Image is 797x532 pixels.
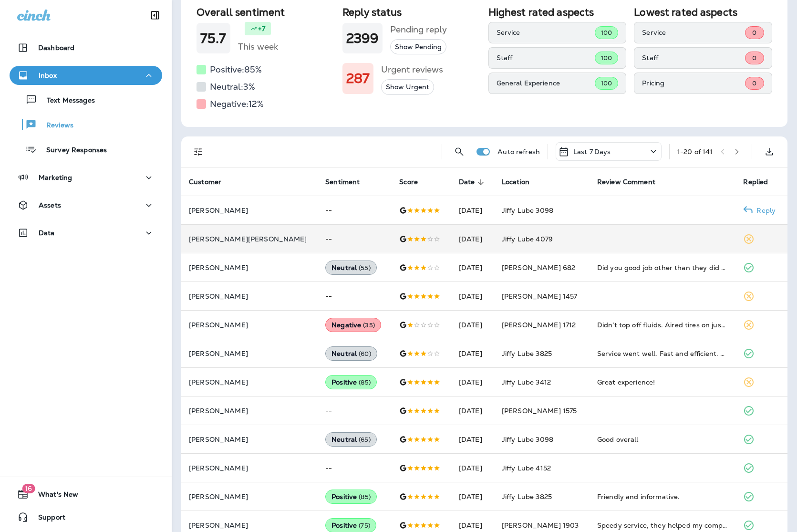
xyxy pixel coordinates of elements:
[597,435,728,444] div: Good overall
[189,142,208,161] button: Filters
[189,436,310,443] p: [PERSON_NAME]
[502,292,578,301] span: [PERSON_NAME] 1457
[10,66,162,85] button: Inbox
[29,513,65,525] span: Support
[502,178,529,186] span: Location
[142,6,168,25] button: Collapse Sidebar
[10,508,162,527] button: Support
[642,79,745,87] p: Pricing
[37,121,73,130] p: Reviews
[325,490,377,504] div: Positive
[502,492,552,501] span: Jiffy Lube 3825
[502,235,553,243] span: Jiffy Lube 4079
[752,79,756,87] span: 0
[10,38,162,57] button: Dashboard
[346,31,379,46] h1: 2399
[318,225,392,253] td: --
[189,235,310,243] p: [PERSON_NAME][PERSON_NAME]
[381,62,443,77] h5: Urgent reviews
[10,168,162,187] button: Marketing
[451,282,494,311] td: [DATE]
[399,178,418,186] span: Score
[459,178,487,187] span: Date
[325,178,372,187] span: Sentiment
[197,6,335,18] h2: Overall sentiment
[210,79,255,94] h5: Neutral: 3 %
[451,396,494,425] td: [DATE]
[238,39,278,54] h5: This week
[497,148,540,156] p: Auto refresh
[451,339,494,368] td: [DATE]
[597,349,728,358] div: Service went well. Fast and efficient. Techs were all very friendly. Only one issue, asked multip...
[325,375,377,389] div: Positive
[359,264,371,272] span: ( 55 )
[451,482,494,511] td: [DATE]
[601,29,612,37] span: 100
[502,206,553,215] span: Jiffy Lube 3098
[502,464,551,472] span: Jiffy Lube 4152
[502,435,553,444] span: Jiffy Lube 3098
[363,321,375,329] span: ( 35 )
[325,432,377,447] div: Neutral
[502,349,552,358] span: Jiffy Lube 3825
[642,29,745,36] p: Service
[502,321,576,329] span: [PERSON_NAME] 1712
[39,174,72,181] p: Marketing
[502,378,551,386] span: Jiffy Lube 3412
[318,196,392,225] td: --
[37,96,95,105] p: Text Messages
[359,350,371,358] span: ( 60 )
[189,178,221,186] span: Customer
[359,378,371,386] span: ( 85 )
[325,178,360,186] span: Sentiment
[597,263,728,272] div: Did you good job other than they did not check the pressure in my tires when they rotated them th...
[10,196,162,215] button: Assets
[189,350,310,357] p: [PERSON_NAME]
[200,31,227,46] h1: 75.7
[39,72,57,79] p: Inbox
[597,320,728,330] div: Didn’t top off fluids. Aired tires on just the driver side so tire difference was 5 pounds differ...
[346,71,370,86] h1: 287
[10,223,162,242] button: Data
[743,178,780,187] span: Replied
[359,493,371,501] span: ( 85 )
[359,522,370,530] span: ( 75 )
[258,24,265,33] p: +7
[10,115,162,135] button: Reviews
[210,62,262,77] h5: Positive: 85 %
[451,425,494,454] td: [DATE]
[189,378,310,386] p: [PERSON_NAME]
[601,54,612,62] span: 100
[597,178,655,186] span: Review Comment
[318,454,392,482] td: --
[29,490,78,502] span: What's New
[753,207,776,214] p: Reply
[497,29,595,36] p: Service
[38,44,74,52] p: Dashboard
[10,90,162,110] button: Text Messages
[189,407,310,415] p: [PERSON_NAME]
[10,139,162,159] button: Survey Responses
[451,225,494,253] td: [DATE]
[497,79,595,87] p: General Experience
[451,196,494,225] td: [DATE]
[597,178,668,187] span: Review Comment
[359,436,371,444] span: ( 65 )
[399,178,430,187] span: Score
[743,178,768,186] span: Replied
[325,346,377,361] div: Neutral
[37,146,107,155] p: Survey Responses
[752,54,756,62] span: 0
[318,282,392,311] td: --
[189,178,234,187] span: Customer
[497,54,595,62] p: Staff
[451,311,494,339] td: [DATE]
[189,292,310,300] p: [PERSON_NAME]
[597,492,728,501] div: Friendly and informative.
[318,396,392,425] td: --
[189,464,310,472] p: [PERSON_NAME]
[325,318,381,332] div: Negative
[381,79,434,95] button: Show Urgent
[597,521,728,530] div: Speedy service, they helped my company save money through the fleet account, and they cleaned my ...
[39,201,61,209] p: Assets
